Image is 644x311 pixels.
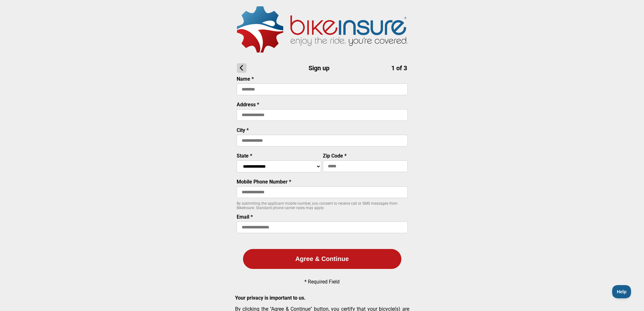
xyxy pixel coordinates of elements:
[237,63,407,73] h1: Sign up
[243,249,401,269] button: Agree & Continue
[391,64,407,72] span: 1 of 3
[237,153,252,159] label: State *
[237,179,291,185] label: Mobile Phone Number *
[237,76,254,82] label: Name *
[237,214,253,220] label: Email *
[237,201,408,210] p: By submitting the applicant mobile number, you consent to receive call or SMS messages from BikeI...
[323,153,347,159] label: Zip Code *
[235,295,306,301] strong: Your privacy is important to us.
[237,102,259,108] label: Address *
[612,285,631,298] iframe: Toggle Customer Support
[237,127,249,133] label: City *
[304,279,340,285] p: * Required Field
